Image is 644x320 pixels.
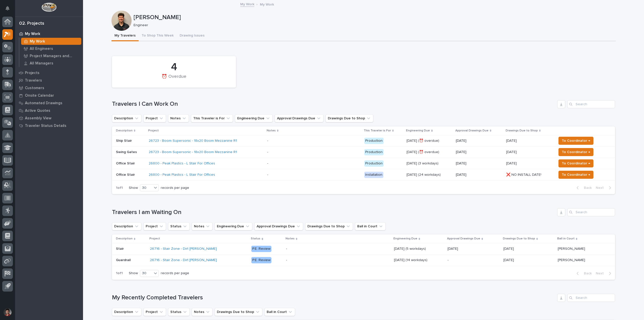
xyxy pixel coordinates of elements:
[19,38,83,45] a: My Work
[581,186,592,190] span: Back
[275,114,324,122] button: Approval Drawings Due
[15,69,83,77] a: Projects
[355,222,386,230] button: Ball in Court
[116,161,145,166] p: Office Stair
[30,54,79,58] p: Project Managers and Engineers
[267,139,268,143] div: -
[120,61,227,74] div: 4
[15,122,83,129] a: Traveler Status Details
[19,52,83,59] a: Project Managers and Engineers
[112,243,615,255] tr: StairStair 26716 - Stair Zone - Dirt [PERSON_NAME] P.E. Review- [DATE] (5 workdays)[DATE] (5 work...
[326,114,373,122] button: Drawings Due to Shop
[149,173,215,177] a: 26800 - Peak Plastics - L Stair For Offices
[558,137,593,145] button: To Coordinator →
[558,148,593,156] button: To Coordinator →
[192,308,213,316] button: Notes
[116,173,145,177] p: Office Stair
[112,114,141,122] button: Description
[558,159,593,167] button: To Coordinator →
[112,169,615,181] tr: Office Stair26800 - Peak Plastics - L Stair For Offices - Installation[DATE] (24 workdays)[DATE]❌...
[191,114,233,122] button: This Traveler is For
[558,171,593,179] button: To Coordinator →
[116,128,133,133] p: Description
[364,160,384,167] div: Production
[116,150,145,154] p: Swing Gates
[558,246,586,251] p: [PERSON_NAME]
[506,128,538,133] p: Drawings Due to Shop
[112,182,127,194] p: 1 of 1
[150,247,217,251] a: 26716 - Stair Zone - Dirt [PERSON_NAME]
[15,77,83,84] a: Travelers
[25,124,66,128] p: Traveler Status Details
[455,128,489,133] p: Approval Drawings Due
[557,236,575,241] p: Ball in Court
[15,84,83,92] a: Customers
[25,101,62,105] p: Automated Drawings
[168,308,190,316] button: Status
[134,14,614,21] p: [PERSON_NAME]
[267,173,268,177] div: -
[139,31,177,41] button: To Shop This Week
[406,128,430,133] p: Engineering Due
[581,271,592,276] span: Back
[140,271,152,276] div: 30
[112,135,615,147] tr: Ship Stair26723 - Boom Supersonic - 18x20 Boom Mezzanine R1 - Production[DATE] (⏰ overdue)[DATE][...
[364,128,391,133] p: This Traveler is For
[112,294,555,301] h1: My Recently Completed Travelers
[112,222,141,230] button: Description
[143,114,166,122] button: Project
[596,186,607,190] span: Next
[15,99,83,107] a: Automated Drawings
[506,138,518,143] p: [DATE]
[25,86,44,90] p: Customers
[260,1,274,7] p: My Work
[116,257,132,262] p: Guardrail
[129,271,138,275] p: Show
[15,107,83,114] a: Active Quotes
[267,128,276,133] p: Notes
[567,294,615,302] input: Search
[112,255,615,266] tr: GuardrailGuardrail 26716 - Stair Zone - Dirt [PERSON_NAME] P.E. Review- [DATE] (14 workdays)[DATE...
[112,147,615,158] tr: Swing Gates26723 - Boom Supersonic - 18x20 Boom Mezzanine R1 - Production[DATE] (⏰ overdue)[DATE]...
[251,246,271,252] div: P.E. Review
[503,257,515,262] p: [DATE]
[305,222,353,230] button: Drawings Due to Shop
[562,172,590,178] span: To Coordinator →
[192,222,213,230] button: Notes
[235,114,273,122] button: Engineering Due
[149,161,215,166] a: 26800 - Peak Plastics - L Stair For Offices
[254,222,303,230] button: Approval Drawings Due
[116,139,145,143] p: Ship Stair
[558,257,586,262] p: [PERSON_NAME]
[562,149,590,155] span: To Coordinator →
[506,149,518,154] p: [DATE]
[112,158,615,169] tr: Office Stair26800 - Peak Plastics - L Stair For Offices - Production[DATE] (3 workdays)[DATE][DAT...
[112,209,555,216] h1: Travelers I am Waiting On
[567,100,615,108] input: Search
[25,71,39,75] p: Projects
[143,308,166,316] button: Project
[267,161,268,166] div: -
[456,161,502,166] p: [DATE]
[503,246,515,251] p: [DATE]
[129,186,138,190] p: Show
[407,161,452,166] p: [DATE] (3 workdays)
[448,247,499,251] p: [DATE]
[562,160,590,166] span: To Coordinator →
[19,21,44,26] div: 02. Projects
[394,257,428,262] p: [DATE] (14 workdays)
[567,208,615,216] div: Search
[42,3,56,12] img: Workspace Logo
[573,186,594,190] button: Back
[15,114,83,122] a: Assembly View
[112,100,555,108] h1: Travelers I Can Work On
[594,186,615,190] button: Next
[143,222,166,230] button: Project
[116,246,125,251] p: Stair
[177,31,208,41] button: Drawing Issues
[15,92,83,99] a: Onsite Calendar
[2,3,13,14] button: Notifications
[364,149,384,155] div: Production
[149,236,160,241] p: Project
